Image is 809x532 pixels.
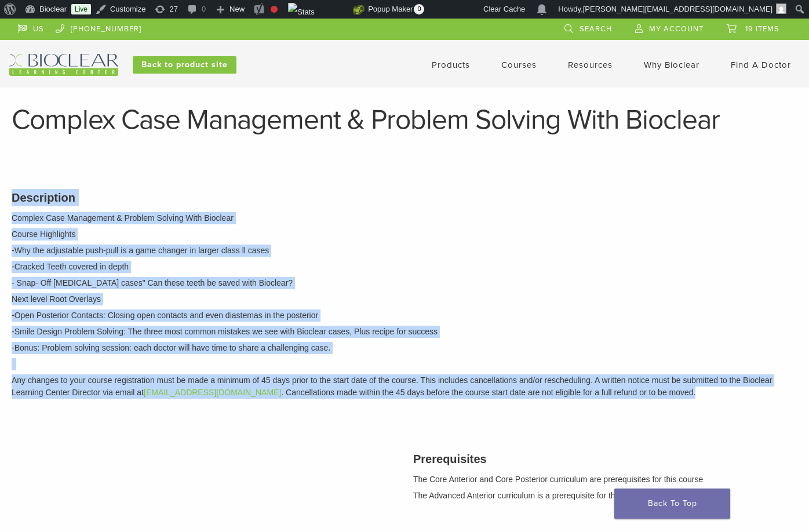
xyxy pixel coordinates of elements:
img: Bioclear [9,54,118,76]
p: The Advanced Anterior curriculum is a prerequisite for this course [413,490,797,502]
div: Focus keyphrase not set [271,6,278,13]
span: Any changes to your course registration must be made a minimum of 45 days prior to the start date... [12,376,772,397]
a: Resources [568,60,613,70]
a: Products [432,60,470,70]
img: Views over 48 hours. Click for more Jetpack Stats. [288,3,353,17]
p: Complex Case Management & Problem Solving With Bioclear [12,212,797,224]
p: The Core Anterior and Core Posterior curriculum are prerequisites for this course [413,473,797,486]
a: [PHONE_NUMBER] [56,19,141,36]
span: 19 items [745,24,779,34]
span: 0 [414,4,424,14]
a: Why Bioclear [644,60,699,70]
a: Back To Top [614,489,730,519]
span: Search [580,24,612,34]
span: [PERSON_NAME][EMAIL_ADDRESS][DOMAIN_NAME] [583,5,772,13]
a: [EMAIL_ADDRESS][DOMAIN_NAME] [144,388,281,397]
p: -Open Posterior Contacts: Closing open contacts and even diastemas in the posterior [12,309,797,322]
p: -Smile Design Problem Solving: The three most common mistakes we see with Bioclear cases, Plus re... [12,326,797,338]
a: US [18,19,44,36]
p: - Snap- Off [MEDICAL_DATA] cases" Can these teeth be saved with Bioclear? [12,277,797,289]
a: My Account [635,19,704,36]
p: -Cracked Teeth covered in depth [12,261,797,273]
a: Search [564,19,612,36]
a: Courses [501,60,537,70]
span: My Account [649,24,704,34]
a: Find A Doctor [731,60,791,70]
p: Next level Root Overlays [12,293,797,305]
a: Live [71,4,91,14]
h3: Prerequisites [413,450,797,468]
a: Back to product site [133,56,236,74]
p: -Why the adjustable push-pull is a game changer in larger class ll cases [12,245,797,257]
h3: Description [12,189,797,206]
a: 19 items [727,19,779,36]
p: -Bonus: Problem solving session: each doctor will have time to share a challenging case. [12,342,797,354]
p: Course Highlights [12,228,797,241]
h1: Complex Case Management & Problem Solving With Bioclear [12,106,797,134]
